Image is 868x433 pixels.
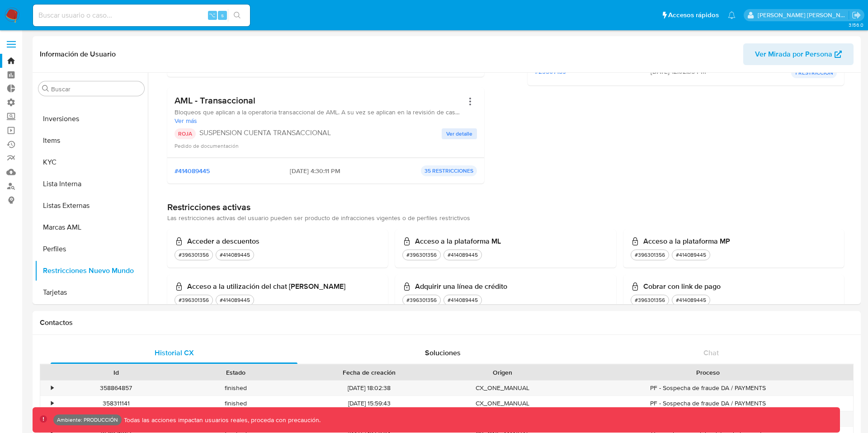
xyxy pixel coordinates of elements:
[176,381,296,395] div: finished
[155,348,194,358] span: Historial CX
[209,11,216,19] span: ⌥
[40,318,854,327] h1: Contactos
[703,348,719,358] span: Chat
[569,368,847,377] div: Proceso
[668,10,719,20] span: Accesos rápidos
[56,396,176,411] div: 358311141
[42,85,49,92] button: Buscar
[35,130,148,151] button: Items
[425,348,461,358] span: Soluciones
[56,381,176,395] div: 358864857
[35,260,148,282] button: Restricciones Nuevo Mundo
[755,43,832,65] span: Ver Mirada por Persona
[57,418,118,422] p: Ambiente: PRODUCCIÓN
[758,11,849,19] p: juan.caicedocastro@mercadolibre.com.co
[35,238,148,260] button: Perfiles
[33,9,250,21] input: Buscar usuario o caso...
[228,9,246,22] button: search-icon
[51,384,53,392] div: •
[852,10,861,20] a: Salir
[176,396,296,411] div: finished
[62,368,170,377] div: Id
[728,11,736,19] a: Notificaciones
[51,85,141,93] input: Buscar
[35,282,148,303] button: Tarjetas
[296,381,442,395] div: [DATE] 18:02:38
[443,396,562,411] div: CX_ONE_MANUAL
[743,43,854,65] button: Ver Mirada por Persona
[296,396,442,411] div: [DATE] 15:59:43
[35,173,148,195] button: Lista Interna
[35,151,148,173] button: KYC
[562,396,853,411] div: PF - Sospecha de fraude DA / PAYMENTS
[221,11,224,19] span: s
[449,368,556,377] div: Origen
[182,368,289,377] div: Estado
[40,50,116,59] h1: Información de Usuario
[35,195,148,216] button: Listas Externas
[302,368,436,377] div: Fecha de creación
[122,416,321,424] p: Todas las acciones impactan usuarios reales, proceda con precaución.
[35,216,148,238] button: Marcas AML
[443,381,562,395] div: CX_ONE_MANUAL
[562,381,853,395] div: PF - Sospecha de fraude DA / PAYMENTS
[35,108,148,130] button: Inversiones
[51,399,53,408] div: •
